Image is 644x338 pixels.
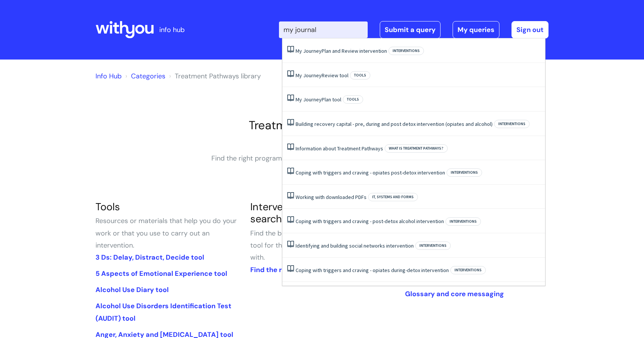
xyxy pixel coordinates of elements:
a: My JourneyPlan and Review intervention [296,47,387,54]
li: Solution home [123,70,165,82]
span: Tools [343,95,363,104]
a: Information about Treatment Pathways [296,145,383,152]
a: Coping with triggers and craving - opiates during-detox intervention [296,267,449,274]
a: My JourneyReview tool [296,72,348,79]
span: What is Treatment Pathways? [385,144,448,153]
li: Treatment Pathways library [167,70,261,82]
span: My [296,96,302,103]
a: 5 Aspects of Emotional Experience tool [96,269,227,278]
a: Tools [96,200,120,213]
span: My [296,47,302,54]
p: info hub [159,24,185,36]
a: Alcohol Use Diary tool [96,285,169,294]
span: Journey [303,96,322,103]
a: Sign out [512,21,548,38]
span: Interventions [388,47,424,55]
span: Find the best evidence based intervention or tool for the individual client you’re working with. [250,229,390,262]
input: Search [279,21,368,38]
a: Find the right interventions and tools [250,265,374,274]
a: Building recovery capital - pre, during and post detox intervention (opiates and alcohol) [296,121,493,127]
span: Journey [303,47,322,54]
a: Glossary and core messaging [405,289,504,298]
span: IT, systems and forms [368,193,418,201]
a: My queries [453,21,499,38]
span: Tools [350,71,370,80]
a: Info Hub [96,72,122,81]
h1: Treatment Pathways library [96,118,548,132]
a: Categories [131,72,165,81]
a: Working with downloaded PDFs [296,194,367,200]
span: Interventions [494,120,530,128]
a: My JourneyPlan tool [296,96,341,103]
a: 3 Ds: Delay, Distract, Decide tool [96,253,204,262]
p: Find the right programmes, interventions and tools for the client you're working with. [209,152,435,177]
span: My [296,72,302,79]
span: Journey [303,72,322,79]
div: | - [279,21,548,38]
a: Alcohol Use Disorders Identification Test (AUDIT) tool [96,301,231,323]
a: Coping with triggers and craving - opiates post-detox intervention [296,169,445,176]
span: Interventions [415,242,451,250]
span: Interventions [447,168,482,177]
a: Submit a query [380,21,441,38]
a: Interventions and tools search [250,200,360,225]
span: Resources or materials that help you do your work or that you use to carry out an intervention. [96,216,237,250]
a: Coping with triggers and craving - post-detox alcohol intervention [296,218,444,225]
a: Identifying and building social networks intervention [296,242,414,249]
span: Interventions [445,217,481,226]
span: Interventions [450,266,486,274]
